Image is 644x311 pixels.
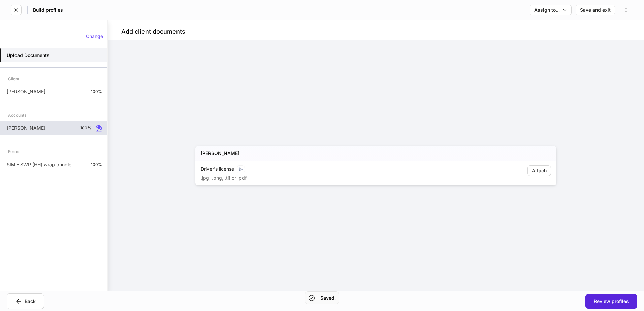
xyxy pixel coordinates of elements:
div: Change [86,34,103,39]
h5: Saved. [320,295,336,301]
h5: Build profiles [33,7,63,13]
button: Review profiles [585,294,637,309]
p: 100% [80,125,91,131]
div: Review profiles [594,299,629,304]
div: Driver's license [201,165,463,173]
div: Back [15,298,36,305]
p: [PERSON_NAME] [7,125,45,131]
div: Client [8,73,19,85]
div: Save and exit [580,8,611,12]
p: 100% [91,162,102,167]
div: Forms [8,146,20,158]
h4: Add client documents [121,28,185,36]
p: .jpg, .png, .tif or .pdf [201,175,247,181]
p: SIM - SWP (HH) wrap bundle [7,161,71,168]
div: Accounts [8,109,26,121]
button: Assign to... [530,5,572,15]
div: Assign to... [534,8,567,12]
button: Change [82,31,107,42]
p: 100% [91,89,102,94]
p: [PERSON_NAME] [7,88,45,95]
h5: [PERSON_NAME] [201,150,239,157]
button: Attach [527,165,551,176]
div: Attach [532,168,547,173]
button: Back [7,293,44,309]
button: Save and exit [576,5,615,15]
h5: Upload Documents [7,52,50,59]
